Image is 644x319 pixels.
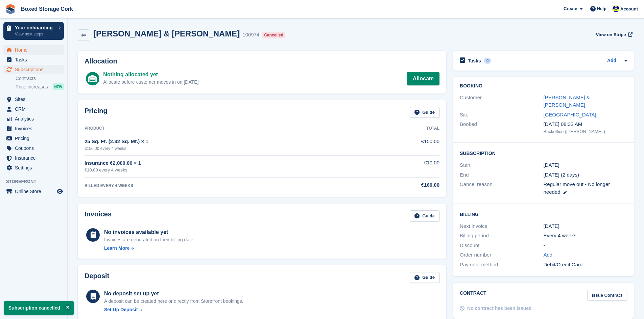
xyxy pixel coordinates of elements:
a: menu [3,45,64,55]
a: menu [3,124,64,133]
th: Product [85,123,360,134]
div: Every 4 weeks [544,232,627,240]
div: No contract has been issued [467,305,532,312]
div: No deposit set up yet [104,290,243,298]
span: Help [597,5,606,12]
a: Guide [410,107,439,118]
span: Tasks [15,55,55,64]
a: Your onboarding View next steps [3,22,64,40]
div: Invoices are generated on their billing date. [104,236,195,243]
div: - [544,242,627,249]
div: Payment method [460,261,543,269]
a: Guide [410,272,439,283]
span: Storefront [6,178,67,185]
td: €10.00 [360,155,439,177]
div: Nothing allocated yet [103,71,198,79]
div: Cancelled [262,32,285,38]
span: CRM [15,104,55,114]
div: Customer [460,94,543,109]
div: Next invoice [460,222,543,230]
img: Vincent [613,5,619,12]
span: Subscriptions [15,65,55,74]
span: Price increases [16,84,48,90]
div: BILLED EVERY 4 WEEKS [85,183,360,189]
a: menu [3,153,64,163]
div: End [460,171,543,179]
p: Subscription cancelled [4,301,74,315]
span: Regular move out - No longer needed [544,181,610,195]
div: Cancel reason [460,181,543,196]
a: menu [3,134,64,143]
span: [DATE] (2 days) [544,172,579,178]
span: Insurance [15,153,55,163]
span: Coupons [15,143,55,153]
h2: Deposit [85,272,109,283]
a: Set Up Deposit [104,306,243,313]
h2: Contract [460,290,486,301]
div: Start [460,161,543,169]
h2: Billing [460,211,627,217]
span: Account [620,6,638,12]
h2: Tasks [468,58,481,64]
div: Learn More [104,245,129,252]
div: Insurance €2,000.00 × 1 [85,159,360,167]
p: A deposit can be created here or directly from Storefront bookings. [104,298,243,305]
a: Issue Contract [587,290,627,301]
span: View on Stripe [596,31,626,38]
div: Discount [460,242,543,249]
a: Allocate [407,72,439,85]
h2: Allocation [85,57,439,65]
a: menu [3,95,64,104]
span: Online Store [15,187,55,196]
div: 0 [484,58,492,64]
h2: Subscription [460,150,627,156]
a: Boxed Storage Cork [18,3,76,15]
span: Analytics [15,114,55,124]
img: stora-icon-8386f47178a22dfd0bd8f6a31ec36ba5ce8667c1dd55bd0f319d3a0aa187defe.svg [5,4,16,14]
a: menu [3,163,64,172]
p: Your onboarding [15,25,55,30]
th: Total [360,123,439,134]
span: Settings [15,163,55,172]
a: Contracts [16,75,64,82]
a: menu [3,55,64,64]
h2: Pricing [85,107,108,118]
h2: Invoices [85,210,112,221]
span: Sites [15,95,55,104]
span: Pricing [15,134,55,143]
div: [DATE] [544,222,627,230]
div: Backoffice ([PERSON_NAME] ) [544,128,627,135]
span: Home [15,45,55,55]
div: 25 Sq. Ft. (2.32 Sq. Mt.) × 1 [85,138,360,145]
a: Price increases NEW [16,83,64,90]
div: Set Up Deposit [104,306,138,313]
a: View on Stripe [593,29,634,40]
time: 2025-08-30 00:00:00 UTC [544,161,559,169]
div: No invoices available yet [104,228,195,236]
a: menu [3,114,64,124]
div: Order number [460,251,543,259]
p: View next steps [15,31,55,37]
div: [DATE] 08:32 AM [544,121,627,128]
div: Site [460,111,543,119]
a: menu [3,65,64,74]
a: [PERSON_NAME] & [PERSON_NAME] [544,95,590,108]
a: Add [544,251,553,259]
span: Create [564,5,577,12]
div: €10.00 every 4 weeks [85,167,360,174]
td: €150.00 [360,134,439,155]
div: Billing period [460,232,543,240]
a: Learn More [104,245,195,252]
div: Allocate before customer moves in on [DATE] [103,79,198,86]
a: menu [3,104,64,114]
div: €150.00 every 4 weeks [85,145,360,152]
a: Guide [410,210,439,221]
a: menu [3,187,64,196]
a: [GEOGRAPHIC_DATA] [544,112,596,117]
span: Invoices [15,124,55,133]
a: menu [3,143,64,153]
div: NEW [53,83,64,90]
h2: Booking [460,83,627,89]
h2: [PERSON_NAME] & [PERSON_NAME] [93,29,240,38]
div: €160.00 [360,181,439,189]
